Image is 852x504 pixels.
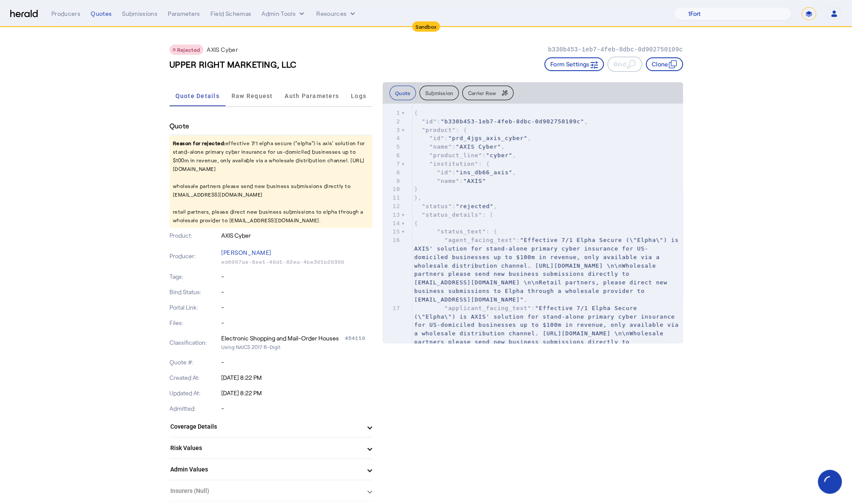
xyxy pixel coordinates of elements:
[345,334,372,343] div: 454110
[456,203,493,209] span: "rejected"
[383,211,401,219] div: 13
[422,203,452,209] span: "status"
[170,465,361,474] mat-panel-title: Admin Values
[414,135,531,141] span: : ,
[414,178,486,184] span: :
[169,373,220,382] p: Created At:
[169,459,372,480] mat-expansion-panel-header: Admin Values
[429,152,482,158] span: "product_line"
[383,134,401,143] div: 4
[169,288,220,296] p: Bind Status:
[175,93,219,99] span: Quote Details
[383,194,401,202] div: 11
[445,237,517,243] span: "agent_facing_text"
[221,319,372,327] p: -
[414,186,418,192] span: }
[437,178,460,184] span: "name"
[429,143,452,150] span: "name"
[383,126,401,134] div: 3
[414,203,497,209] span: : ,
[437,169,452,176] span: "id"
[91,9,112,18] div: Quotes
[422,127,456,133] span: "product"
[383,117,401,126] div: 2
[422,212,482,218] span: "status_details"
[414,110,418,116] span: {
[383,304,401,313] div: 17
[383,151,401,160] div: 6
[383,160,401,168] div: 7
[122,9,157,18] div: Submissions
[414,143,505,150] span: : ,
[414,228,497,235] span: : {
[414,169,516,176] span: : ,
[173,140,226,146] span: Reason for rejected:
[221,358,372,367] p: -
[383,177,401,185] div: 9
[169,58,297,70] h3: UPPER RIGHT MARKETING, LLC
[414,161,490,167] span: : {
[456,169,512,176] span: "ins_db66_axis"
[414,152,516,158] span: : ,
[221,303,372,312] p: -
[10,10,38,18] img: Herald Logo
[456,143,501,150] span: "AXIS Cyber"
[221,259,372,265] p: ed6097ae-8ee1-49d1-82ea-4be301b20300
[383,185,401,194] div: 10
[414,118,588,125] span: : ,
[607,57,642,72] button: Bind
[414,212,493,218] span: : [
[414,127,467,133] span: : {
[419,86,459,100] button: Submission
[221,334,339,343] div: Electronic Shopping and Mail-Order Houses
[429,161,478,167] span: "institution"
[316,9,357,18] button: Resources dropdown menu
[211,9,252,18] div: Field Schemas
[414,194,422,201] span: },
[646,57,683,71] button: Clone
[51,9,80,18] div: Producers
[261,9,306,18] button: internal dropdown menu
[414,237,683,303] span: "Effective 7/1 Elpha Secure (\"Elpha\") is AXIS' solution for stand-alone primary cyber insurance...
[383,219,401,228] div: 14
[414,305,683,371] span: :
[169,438,372,458] mat-expansion-panel-header: Risk Values
[383,202,401,211] div: 12
[170,444,361,453] mat-panel-title: Risk Values
[463,178,486,184] span: "AXIS"
[169,231,220,240] p: Product:
[169,389,220,397] p: Updated At:
[221,231,372,240] p: AXIS Cyber
[383,143,401,151] div: 5
[169,252,220,260] p: Producer:
[544,57,604,71] button: Form Settings
[389,86,416,100] button: Quote
[169,121,190,131] h4: Quote
[422,118,437,125] span: "id"
[437,228,486,235] span: "status_text"
[548,45,683,54] p: b330b453-1eb7-4feb-8dbc-0d902750109c
[383,168,401,177] div: 8
[169,358,220,367] p: Quote #:
[169,319,220,327] p: Files:
[221,247,372,259] p: [PERSON_NAME]
[383,236,401,245] div: 16
[221,404,372,413] p: -
[429,135,444,141] span: "id"
[383,227,401,236] div: 15
[412,21,440,32] div: Sandbox
[414,305,683,371] span: "Effective 7/1 Elpha Secure (\"Elpha\") is AXIS' solution for stand-alone primary cyber insurance...
[468,90,496,95] span: Carrier Raw
[445,305,531,311] span: "applicant_facing_text"
[169,272,220,281] p: Tags:
[221,343,372,351] p: Using NAICS 2017 6-Digit
[383,109,401,117] div: 1
[170,422,361,431] mat-panel-title: Coverage Details
[177,47,200,53] span: Rejected
[462,86,513,100] button: Carrier Raw
[169,338,220,347] p: Classification:
[221,288,372,296] p: -
[168,9,200,18] div: Parameters
[351,93,366,99] span: Logs
[221,389,372,397] p: [DATE] 8:22 PM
